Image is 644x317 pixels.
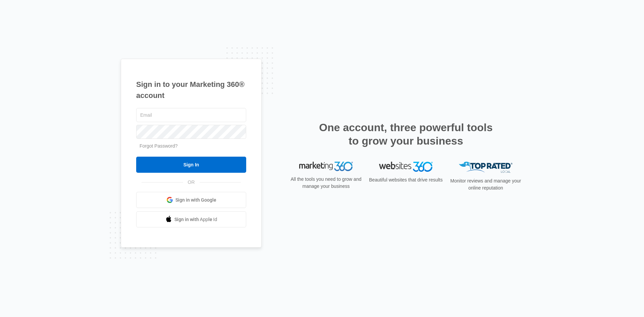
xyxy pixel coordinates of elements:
[379,162,433,171] img: Websites 360
[174,216,217,223] span: Sign in with Apple Id
[136,79,246,101] h1: Sign in to your Marketing 360® account
[368,176,443,183] p: Beautiful websites that drive results
[288,176,364,190] p: All the tools you need to grow and manage your business
[140,143,178,149] a: Forgot Password?
[136,108,246,122] input: Email
[459,162,513,173] img: Top Rated Local
[317,121,495,148] h2: One account, three powerful tools to grow your business
[136,211,246,227] a: Sign in with Apple Id
[299,162,353,171] img: Marketing 360
[183,179,200,186] span: OR
[175,197,216,204] span: Sign in with Google
[136,157,246,173] input: Sign In
[448,177,523,192] p: Monitor reviews and manage your online reputation
[136,192,246,208] a: Sign in with Google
